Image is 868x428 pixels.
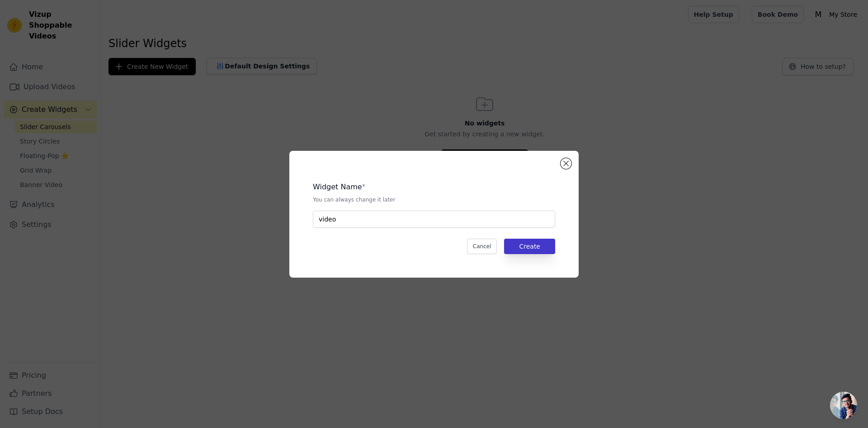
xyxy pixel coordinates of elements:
[313,182,362,192] legend: Widget Name
[313,196,555,203] p: You can always change it later
[830,392,857,419] div: Open chat
[561,158,571,169] button: Close modal
[467,239,497,254] button: Cancel
[504,239,555,254] button: Create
